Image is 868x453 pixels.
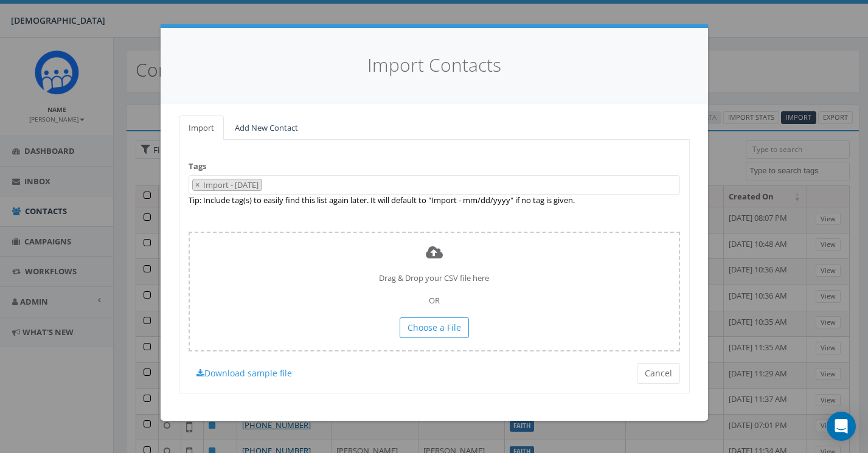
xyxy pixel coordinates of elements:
[429,295,440,306] span: OR
[189,161,206,172] label: Tags
[637,363,680,384] button: Cancel
[202,179,262,190] span: Import - [DATE]
[189,363,300,384] a: Download sample file
[265,180,271,191] textarea: Search
[193,179,202,191] button: Remove item
[408,322,461,333] span: Choose a File
[192,179,262,192] li: Import - 08/30/2025
[189,232,680,351] div: Drag & Drop your CSV file here
[179,116,224,140] a: Import
[225,116,308,140] a: Add New Contact
[179,52,690,78] h4: Import Contacts
[189,195,575,206] label: Tip: Include tag(s) to easily find this list again later. It will default to "Import - mm/dd/yyyy...
[827,412,856,441] div: Open Intercom Messenger
[195,179,200,190] span: ×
